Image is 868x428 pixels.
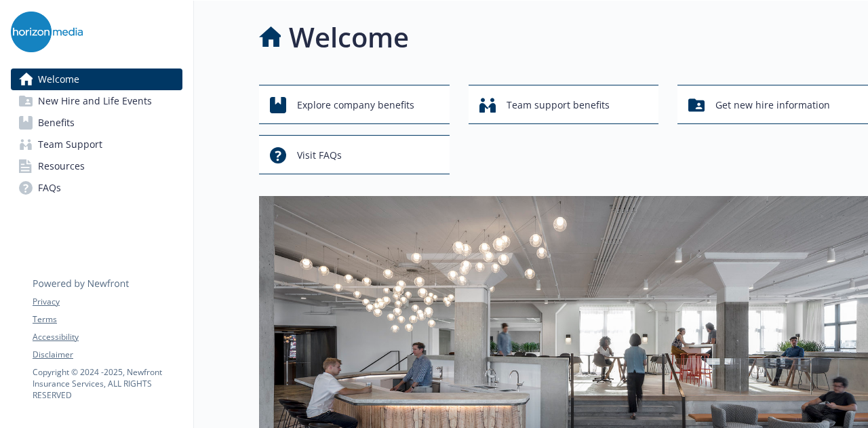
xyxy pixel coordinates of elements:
h1: Welcome [289,17,409,58]
a: New Hire and Life Events [11,90,182,112]
button: Team support benefits [469,85,659,124]
span: Get new hire information [715,92,830,118]
span: Visit FAQs [297,142,342,168]
span: FAQs [38,177,61,199]
p: Copyright © 2024 - 2025 , Newfront Insurance Services, ALL RIGHTS RESERVED [33,366,182,401]
span: Welcome [38,69,79,90]
a: Benefits [11,112,182,134]
a: FAQs [11,177,182,199]
span: New Hire and Life Events [38,90,152,112]
button: Visit FAQs [259,135,450,174]
a: Resources [11,155,182,177]
span: Explore company benefits [297,92,414,118]
span: Team support benefits [507,92,610,118]
a: Disclaimer [33,349,182,361]
button: Get new hire information [677,85,868,124]
button: Explore company benefits [259,85,450,124]
span: Resources [38,155,85,177]
span: Benefits [38,112,75,134]
span: Team Support [38,134,102,155]
a: Privacy [33,296,182,308]
a: Welcome [11,69,182,90]
a: Team Support [11,134,182,155]
a: Terms [33,313,182,326]
a: Accessibility [33,331,182,343]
